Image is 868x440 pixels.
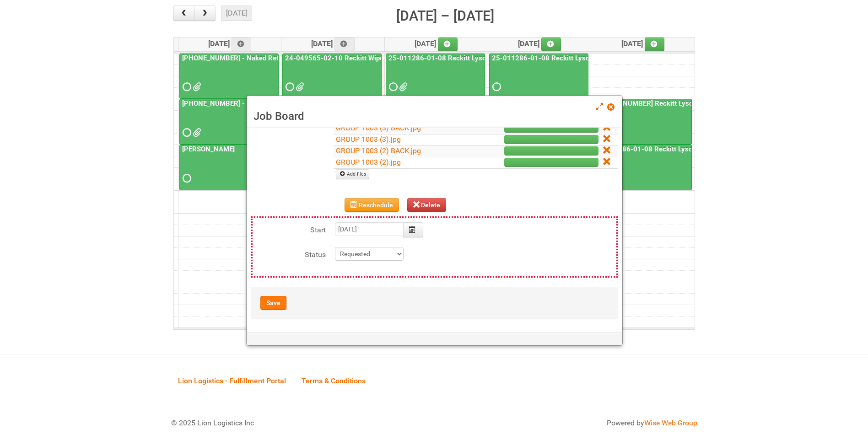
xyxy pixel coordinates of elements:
[336,123,421,132] a: GROUP 1003 (3) BACK.jpg
[178,376,286,385] span: Lion Logistics - Fulfillment Portal
[336,146,421,155] a: GROUP 1003 (2) BACK.jpg
[180,54,344,62] a: [PHONE_NUMBER] - Naked Reformulation Mailing 1
[311,39,355,48] span: [DATE]
[232,38,252,51] a: Add an event
[399,84,405,90] span: LABEL RECONCILIATION FORM_25011286.docx 25-011286-01 - MOR - Blinding.xlsm
[345,198,399,212] button: Reschedule
[164,411,430,435] div: © 2025 Lion Logistics Inc
[389,84,395,90] span: Requested
[183,84,189,90] span: Requested
[492,84,499,90] span: Requested
[180,99,372,107] a: [PHONE_NUMBER] - Naked Reformulation Mailing 1 PHOTOS
[336,135,401,144] a: GROUP 1003 (3).jpg
[253,247,326,260] label: Status
[260,296,286,310] button: Save
[541,38,561,51] a: Add an event
[171,366,293,395] a: Lion Logistics - Fulfillment Portal
[283,54,441,62] a: 24-049565-02-10 Reckitt Wipes HUT Stages 1-3
[592,145,692,190] a: 25-011286-01-08 Reckitt Lysol Laundry Scented
[334,38,355,51] a: Add an event
[621,39,665,48] span: [DATE]
[645,38,665,51] a: Add an event
[208,39,252,48] span: [DATE]
[193,129,199,136] span: GROUP 1003.jpg GROUP 1003 (2).jpg GROUP 1003 (3).jpg GROUP 1003 (4).jpg GROUP 1003 (5).jpg GROUP ...
[302,376,366,385] span: Terms & Conditions
[489,54,588,99] a: 25-011286-01-08 Reckitt Lysol Laundry Scented - BLINDING (hold slot)
[286,84,292,90] span: Requested
[295,366,372,395] a: Terms & Conditions
[179,99,279,145] a: [PHONE_NUMBER] - Naked Reformulation Mailing 1 PHOTOS
[387,54,612,62] a: 25-011286-01-08 Reckitt Lysol Laundry Scented - BLINDING (hold slot)
[593,99,786,107] a: [PHONE_NUMBER] Reckitt Lysol Wipes Stage 4 - labeling day
[386,54,485,99] a: 25-011286-01-08 Reckitt Lysol Laundry Scented - BLINDING (hold slot)
[396,5,494,27] h2: [DATE] – [DATE]
[415,39,458,48] span: [DATE]
[193,84,199,90] span: Lion25-055556-01_LABELS_03Oct25.xlsx MOR - 25-055556-01.xlsm G147.png G258.png G369.png M147.png ...
[592,99,692,145] a: [PHONE_NUMBER] Reckitt Lysol Wipes Stage 4 - labeling day
[221,5,252,21] button: [DATE]
[438,38,458,51] a: Add an event
[180,145,237,153] a: [PERSON_NAME]
[407,198,447,212] button: Delete
[446,418,697,429] div: Powered by
[518,39,561,48] span: [DATE]
[253,109,615,123] h3: Job Board
[296,84,302,90] span: 24-049565-02 Reckitt Wipes HUT Stages 1-3 - Lion addresses (sbm ybm) revised.xlsx 24-049565-02 Re...
[253,222,326,236] label: Start
[179,145,279,190] a: [PERSON_NAME]
[183,175,189,182] span: Requested
[403,222,423,237] button: Calendar
[490,54,716,62] a: 25-011286-01-08 Reckitt Lysol Laundry Scented - BLINDING (hold slot)
[179,54,279,99] a: [PHONE_NUMBER] - Naked Reformulation Mailing 1
[336,169,369,179] a: Add files
[336,158,401,166] a: GROUP 1003 (2).jpg
[183,129,189,136] span: Requested
[644,419,697,427] a: Wise Web Group
[282,54,382,99] a: 24-049565-02-10 Reckitt Wipes HUT Stages 1-3
[593,145,749,153] a: 25-011286-01-08 Reckitt Lysol Laundry Scented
